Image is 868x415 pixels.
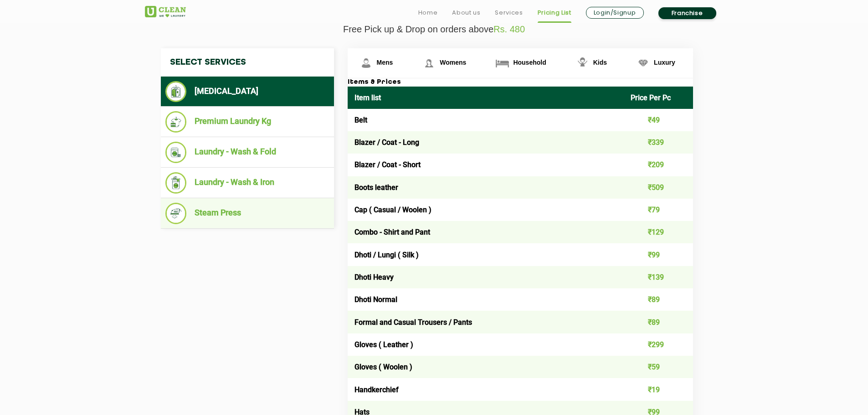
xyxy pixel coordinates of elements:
[635,55,651,71] img: Luxury
[165,81,329,102] li: [MEDICAL_DATA]
[586,7,644,19] a: Login/Signup
[348,131,624,154] td: Blazer / Coat - Long
[145,6,186,17] img: UClean Laundry and Dry Cleaning
[495,7,523,18] a: Services
[165,111,187,133] img: Premium Laundry Kg
[348,176,624,199] td: Boots leather
[348,243,624,266] td: Dhoti / Lungi ( Silk )
[348,378,624,400] td: Handkerchief
[348,154,624,176] td: Blazer / Coat - Short
[624,288,693,311] td: ₹89
[165,81,187,102] img: Dry Cleaning
[624,356,693,378] td: ₹59
[377,59,393,66] span: Mens
[624,87,693,109] th: Price Per Pc
[624,243,693,266] td: ₹99
[161,48,334,77] h4: Select Services
[440,59,466,66] span: Womens
[624,311,693,333] td: ₹89
[348,199,624,221] td: Cap ( Casual / Woolen )
[348,333,624,356] td: Gloves ( Leather )
[165,142,187,163] img: Laundry - Wash & Fold
[348,288,624,311] td: Dhoti Normal
[348,311,624,333] td: Formal and Casual Trousers / Pants
[575,55,591,71] img: Kids
[658,7,716,19] a: Franchise
[624,266,693,288] td: ₹139
[165,172,187,194] img: Laundry - Wash & Iron
[624,378,693,400] td: ₹19
[348,356,624,378] td: Gloves ( Woolen )
[593,59,607,66] span: Kids
[358,55,374,71] img: Mens
[348,266,624,288] td: Dhoti Heavy
[348,87,624,109] th: Item list
[165,142,329,163] li: Laundry - Wash & Fold
[165,203,329,224] li: Steam Press
[624,131,693,154] td: ₹339
[165,203,187,224] img: Steam Press
[145,24,724,35] p: Free Pick up & Drop on orders above
[418,7,438,18] a: Home
[624,154,693,176] td: ₹209
[494,55,510,71] img: Household
[624,109,693,131] td: ₹49
[624,176,693,199] td: ₹509
[654,59,675,66] span: Luxury
[624,221,693,243] td: ₹129
[624,199,693,221] td: ₹79
[421,55,437,71] img: Womens
[624,333,693,356] td: ₹299
[348,221,624,243] td: Combo - Shirt and Pant
[165,111,329,133] li: Premium Laundry Kg
[165,172,329,194] li: Laundry - Wash & Iron
[493,24,525,34] span: Rs. 480
[348,78,693,87] h3: Items & Prices
[452,7,480,18] a: About us
[513,59,546,66] span: Household
[538,7,571,18] a: Pricing List
[348,109,624,131] td: Belt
